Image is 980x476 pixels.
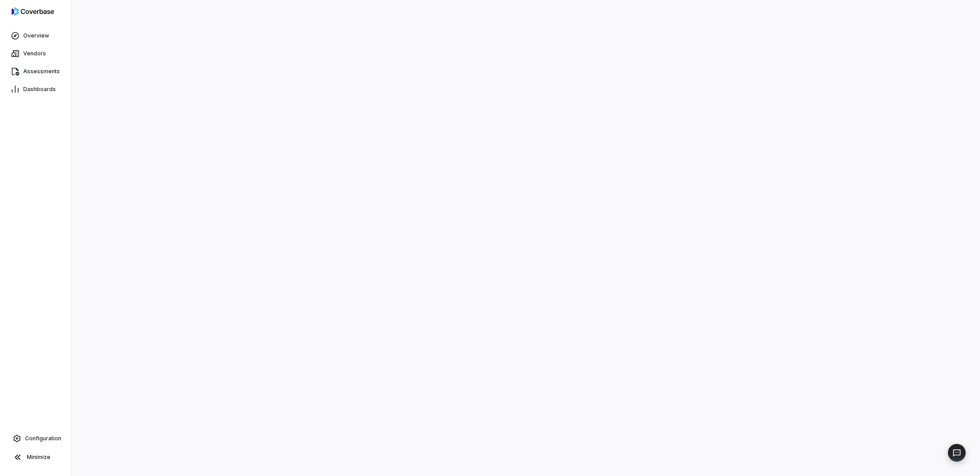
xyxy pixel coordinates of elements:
[12,7,54,16] img: logo-D7KZi-bG.svg
[23,50,46,57] span: Vendors
[2,46,69,62] a: Vendors
[2,63,69,79] a: Assessments
[4,430,67,447] a: Configuration
[23,68,60,75] span: Assessments
[4,448,67,466] button: Minimize
[25,435,61,442] span: Configuration
[2,28,69,44] a: Overview
[23,86,56,93] span: Dashboards
[2,81,69,97] a: Dashboards
[23,32,49,39] span: Overview
[27,454,50,461] span: Minimize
